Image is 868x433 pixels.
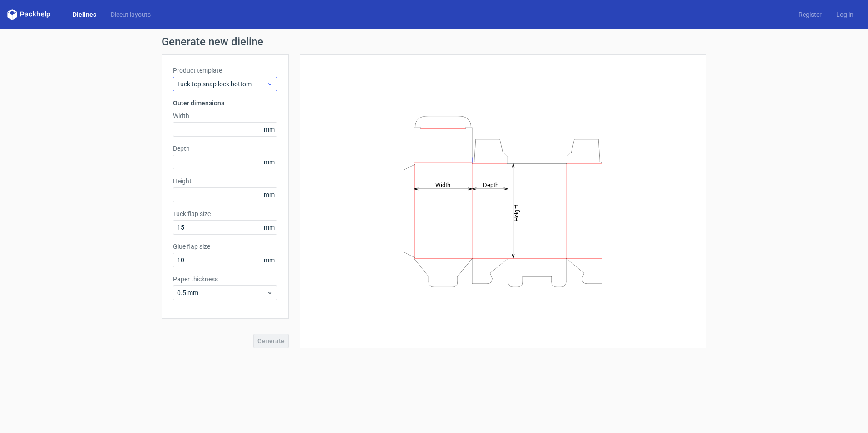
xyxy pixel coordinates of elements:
label: Product template [173,66,277,75]
label: Width [173,111,277,120]
span: 0.5 mm [177,288,266,297]
span: mm [261,123,277,136]
span: mm [261,188,277,202]
tspan: Width [435,181,450,188]
span: Tuck top snap lock bottom [177,79,266,89]
a: Diecut layouts [104,10,158,19]
a: Register [791,10,829,19]
a: Dielines [65,10,104,19]
tspan: Depth [483,181,498,188]
a: Log in [829,10,861,19]
label: Glue flap size [173,242,277,251]
label: Height [173,177,277,186]
label: Tuck flap size [173,209,277,218]
span: mm [261,155,277,169]
span: mm [261,253,277,267]
h3: Outer dimensions [173,98,277,108]
label: Paper thickness [173,275,277,284]
span: mm [261,221,277,234]
tspan: Height [513,204,520,221]
label: Depth [173,144,277,153]
h1: Generate new dieline [162,36,706,47]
